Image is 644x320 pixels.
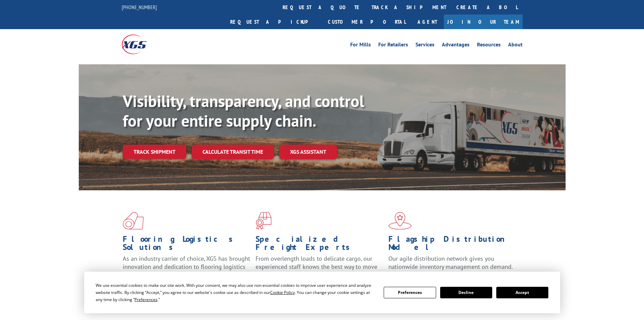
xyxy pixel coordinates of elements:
b: Visibility, transparency, and control for your entire supply chain. [123,90,364,131]
img: xgs-icon-flagship-distribution-model-red [388,212,412,230]
div: Cookie Consent Prompt [84,272,560,313]
a: For Mills [350,42,371,49]
a: [PHONE_NUMBER] [122,4,157,10]
img: xgs-icon-total-supply-chain-intelligence-red [123,212,144,230]
a: About [508,42,523,49]
a: Agent [411,15,444,29]
span: Preferences [135,297,158,302]
a: Request a pickup [225,15,323,29]
a: Resources [477,42,501,49]
h1: Flooring Logistics Solutions [123,235,251,255]
a: For Retailers [378,42,408,49]
a: Track shipment [123,145,186,159]
a: Join Our Team [444,15,523,29]
a: Advantages [442,42,470,49]
button: Decline [440,287,492,298]
span: As an industry carrier of choice, XGS has brought innovation and dedication to flooring logistics... [123,255,250,279]
a: Services [415,42,434,49]
span: Cookie Policy [270,290,295,295]
h1: Flagship Distribution Model [388,235,516,255]
a: XGS ASSISTANT [279,145,337,159]
img: xgs-icon-focused-on-flooring-red [256,212,271,230]
p: From overlength loads to delicate cargo, our experienced staff knows the best way to move your fr... [256,255,383,285]
span: Our agile distribution network gives you nationwide inventory management on demand. [388,255,513,271]
a: Calculate transit time [192,145,274,159]
h1: Specialized Freight Experts [256,235,383,255]
button: Accept [496,287,548,298]
a: Customer Portal [323,15,411,29]
button: Preferences [384,287,436,298]
div: We use essential cookies to make our site work. With your consent, we may also use non-essential ... [96,282,376,303]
